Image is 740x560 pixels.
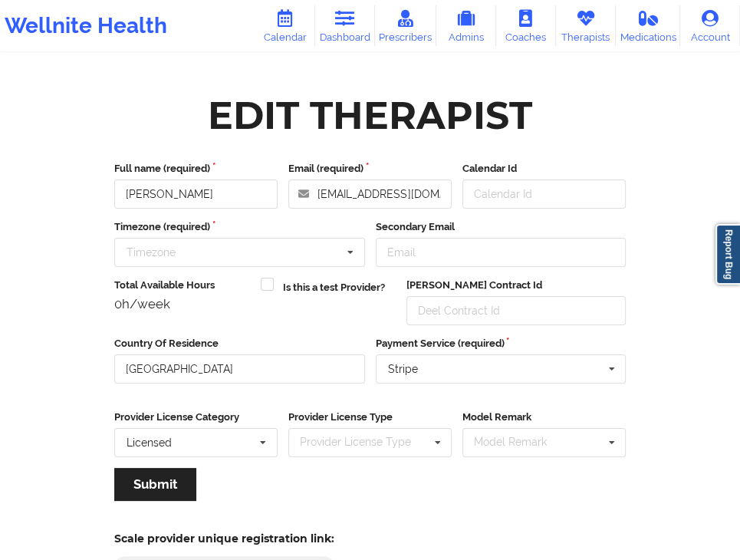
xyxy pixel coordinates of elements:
[114,180,278,209] input: Full name
[114,410,278,425] label: Provider License Category
[496,5,556,46] a: Coaches
[296,433,433,451] div: Provider License Type
[616,5,680,46] a: Medications
[288,161,452,176] label: Email (required)
[255,5,315,46] a: Calendar
[462,410,626,425] label: Model Remark
[406,278,626,293] label: [PERSON_NAME] Contract Id
[127,247,176,258] div: Timezone
[114,296,250,311] div: 0h/week
[376,336,627,351] label: Payment Service (required)
[114,278,250,293] label: Total Available Hours
[114,161,278,176] label: Full name (required)
[470,433,569,451] div: Model Remark
[406,296,626,325] input: Deel Contract Id
[288,180,452,209] input: Email address
[376,219,627,235] label: Secondary Email
[462,161,626,176] label: Calendar Id
[114,219,365,235] label: Timezone (required)
[114,468,196,501] button: Submit
[208,91,532,140] div: Edit Therapist
[114,336,365,351] label: Country Of Residence
[462,180,626,209] input: Calendar Id
[436,5,496,46] a: Admins
[283,280,385,295] label: Is this a test Provider?
[114,532,334,545] h5: Scale provider unique registration link:
[556,5,616,46] a: Therapists
[376,238,627,267] input: Email
[680,5,740,46] a: Account
[127,437,172,448] div: Licensed
[375,5,436,46] a: Prescribers
[388,364,418,374] div: Stripe
[315,5,375,46] a: Dashboard
[288,410,452,425] label: Provider License Type
[715,224,740,285] a: Report Bug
